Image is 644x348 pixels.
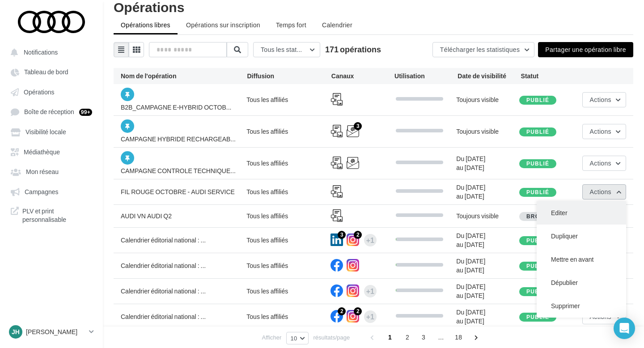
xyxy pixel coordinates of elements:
[261,46,305,53] span: Tous les statuts
[456,154,519,172] div: Du [DATE] au [DATE]
[26,327,85,336] p: [PERSON_NAME]
[338,231,346,239] div: 3
[456,257,519,275] div: Du [DATE] au [DATE]
[253,42,320,57] button: Tous les statuts
[5,84,97,100] a: Opérations
[276,21,306,29] span: Temps fort
[582,156,626,171] button: Actions
[325,44,381,54] span: 171 opérations
[121,135,236,143] span: CAMPAGNE HYBRIDE RECHARGEAB...
[537,248,626,271] button: Mettre en avant
[25,188,59,195] span: Campagnes
[354,122,362,130] div: 3
[526,97,549,103] span: Publié
[537,294,626,318] button: Supprimer
[526,160,549,167] span: Publié
[246,95,330,104] div: Tous les affiliés
[290,335,297,342] span: 10
[246,236,330,245] div: Tous les affiliés
[456,95,519,104] div: Toujours visible
[121,287,206,295] span: Calendrier éditorial national : ...
[383,330,397,344] span: 1
[26,168,59,176] span: Mon réseau
[24,108,74,116] span: Boîte de réception
[7,323,96,340] a: JH [PERSON_NAME]
[582,184,626,199] button: Actions
[22,207,92,224] span: PLV et print personnalisable
[366,310,374,323] div: +1
[537,271,626,294] button: Dépublier
[121,212,172,220] span: AUDI VN AUDI Q2
[538,42,633,57] button: Partager une opération libre
[331,72,394,81] div: Canaux
[121,236,206,244] span: Calendrier éditorial national : ...
[456,127,519,136] div: Toujours visible
[416,330,431,344] span: 3
[246,312,330,321] div: Tous les affiliés
[526,189,549,195] span: Publié
[440,46,520,53] span: Télécharger les statistiques
[614,318,635,339] div: Open Intercom Messenger
[121,262,206,269] span: Calendrier éditorial national : ...
[526,288,549,295] span: Publié
[5,163,97,179] a: Mon réseau
[526,237,549,244] span: Publié
[5,64,97,80] a: Tableau de bord
[526,213,563,220] span: Brouillon
[582,124,626,139] button: Actions
[286,332,308,344] button: 10
[25,128,66,136] span: Visibilité locale
[537,201,626,225] button: Editer
[246,127,330,136] div: Tous les affiliés
[5,44,94,60] button: Notifications
[121,313,206,320] span: Calendrier éditorial national : ...
[186,21,260,29] span: Opérations sur inscription
[121,103,231,111] span: B2B_CAMPAGNE E-HYBRID OCTOB...
[354,231,362,239] div: 2
[537,225,626,248] button: Dupliquer
[247,72,331,81] div: Diffusion
[246,287,330,296] div: Tous les affiliés
[451,330,466,344] span: 18
[456,282,519,300] div: Du [DATE] au [DATE]
[24,68,68,76] span: Tableau de bord
[526,314,549,320] span: Publié
[12,327,20,336] span: JH
[24,88,54,96] span: Opérations
[121,188,235,195] span: FIL ROUGE OCTOBRE - AUDI SERVICE
[590,127,611,135] span: Actions
[5,203,97,228] a: PLV et print personnalisable
[394,72,458,81] div: Utilisation
[246,159,330,168] div: Tous les affiliés
[526,128,549,135] span: Publié
[456,231,519,249] div: Du [DATE] au [DATE]
[246,212,330,221] div: Tous les affiliés
[590,96,611,103] span: Actions
[400,330,415,344] span: 2
[366,285,374,297] div: +1
[456,212,519,221] div: Toujours visible
[434,330,448,344] span: ...
[526,263,549,269] span: Publié
[456,308,519,326] div: Du [DATE] au [DATE]
[314,333,350,342] span: résultats/page
[458,72,521,81] div: Date de visibilité
[246,261,330,270] div: Tous les affiliés
[582,92,626,107] button: Actions
[24,48,58,56] span: Notifications
[322,21,352,29] span: Calendrier
[121,167,236,174] span: CAMPAGNE CONTROLE TECHNIQUE...
[5,123,97,140] a: Visibilité locale
[354,307,362,315] div: 2
[590,159,611,167] span: Actions
[521,72,584,81] div: Statut
[338,307,346,315] div: 2
[432,42,534,57] button: Télécharger les statistiques
[5,144,97,160] a: Médiathèque
[262,333,282,342] span: Afficher
[79,109,92,116] div: 99+
[590,188,611,195] span: Actions
[246,187,330,196] div: Tous les affiliés
[5,183,97,199] a: Campagnes
[366,234,374,246] div: +1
